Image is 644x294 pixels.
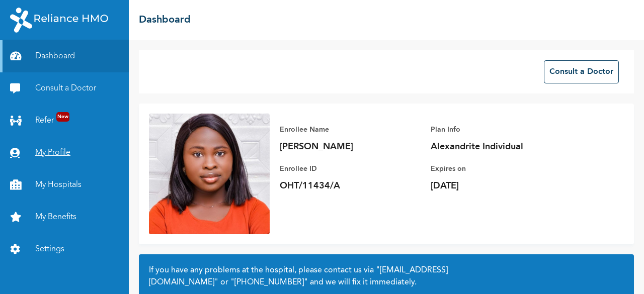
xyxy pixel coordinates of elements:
[149,114,270,234] img: Enrollee
[431,124,572,136] p: Plan Info
[544,60,619,83] button: Consult a Doctor
[280,124,421,136] p: Enrollee Name
[431,141,572,153] p: Alexandrite Individual
[139,13,191,28] h2: Dashboard
[280,163,421,175] p: Enrollee ID
[280,180,421,192] p: OHT/11434/A
[149,264,624,288] h2: If you have any problems at the hospital, please contact us via or and we will fix it immediately.
[431,163,572,175] p: Expires on
[56,112,69,122] span: New
[431,180,572,192] p: [DATE]
[10,8,108,33] img: RelianceHMO's Logo
[230,278,308,286] a: "[PHONE_NUMBER]"
[280,141,421,153] p: [PERSON_NAME]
